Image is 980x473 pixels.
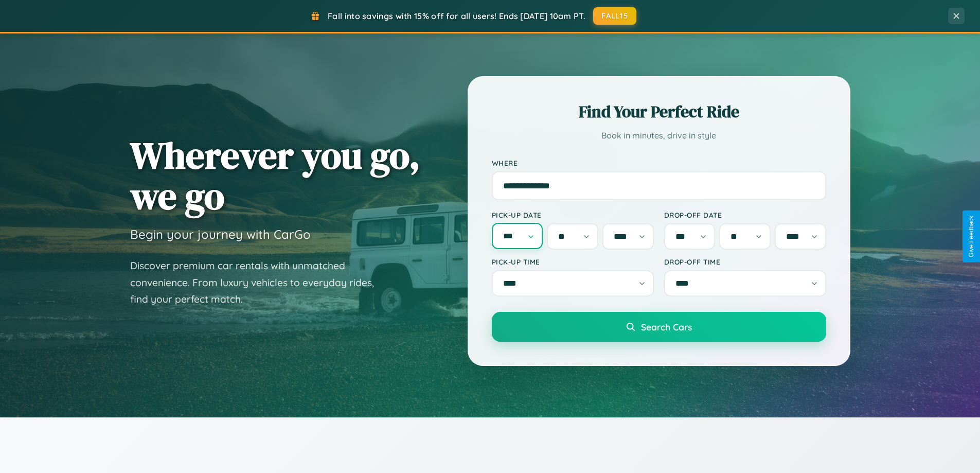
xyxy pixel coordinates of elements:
[130,257,387,308] p: Discover premium car rentals with unmatched convenience. From luxury vehicles to everyday rides, ...
[492,100,826,123] h2: Find Your Perfect Ride
[492,211,654,219] label: Pick-up Date
[492,257,654,266] label: Pick-up Time
[664,257,826,266] label: Drop-off Time
[492,159,826,167] label: Where
[130,135,420,216] h1: Wherever you go, we go
[593,7,636,25] button: FALL15
[492,312,826,342] button: Search Cars
[328,11,585,21] span: Fall into savings with 15% off for all users! Ends [DATE] 10am PT.
[641,321,692,332] span: Search Cars
[130,226,311,242] h3: Begin your journey with CarGo
[968,216,975,257] div: Give Feedback
[492,128,826,143] p: Book in minutes, drive in style
[664,211,826,219] label: Drop-off Date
